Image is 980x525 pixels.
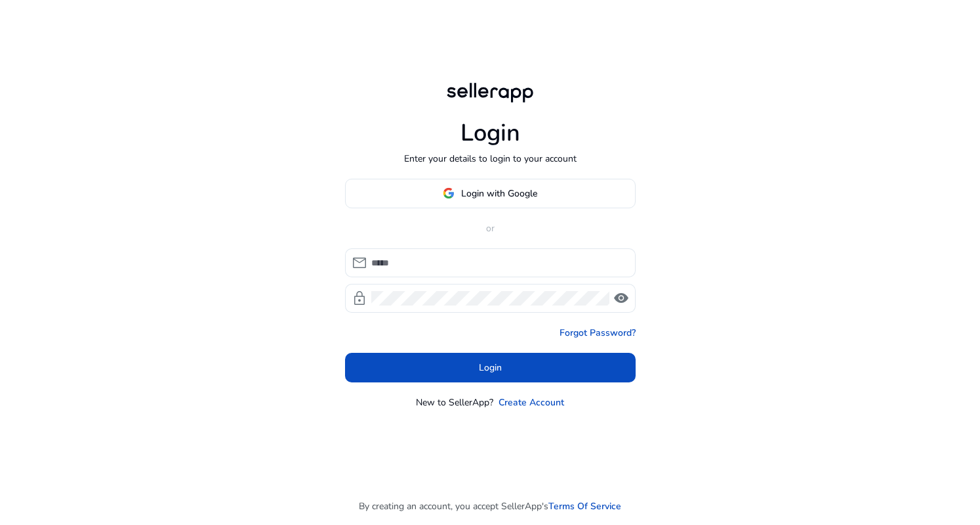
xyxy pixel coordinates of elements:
span: Login with Google [461,187,537,200]
span: visibility [613,290,629,306]
span: Login [479,361,502,375]
span: mail [352,255,367,271]
img: google-logo.svg [443,187,455,199]
h1: Login [460,119,520,147]
a: Create Account [499,396,564,409]
button: Login [345,353,636,382]
button: Login with Google [345,179,636,208]
p: Enter your details to login to your account [404,152,577,166]
p: New to SellerApp? [416,396,493,409]
span: lock [352,290,367,306]
p: or [345,221,636,235]
a: Forgot Password? [560,326,636,340]
a: Terms Of Service [548,499,621,513]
